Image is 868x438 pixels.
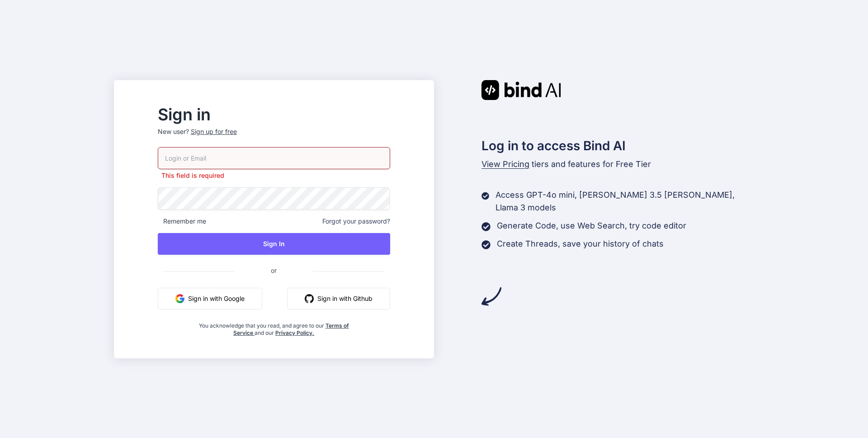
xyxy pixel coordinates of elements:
p: This field is required [158,171,390,180]
h2: Log in to access Bind AI [481,136,755,155]
p: Create Threads, save your history of chats [497,238,664,250]
div: Sign up for free [191,127,237,136]
a: Terms of Service [233,322,349,336]
p: New user? [158,127,390,147]
button: Sign in with Github [287,288,390,309]
input: Login or Email [158,147,390,169]
p: tiers and features for Free Tier [481,158,755,171]
div: You acknowledge that you read, and agree to our and our [196,317,351,337]
img: github [305,294,314,303]
span: Remember me [158,217,206,226]
p: Access GPT-4o mini, [PERSON_NAME] 3.5 [PERSON_NAME], Llama 3 models [495,189,754,214]
button: Sign In [158,233,390,255]
img: arrow [481,286,501,306]
p: Generate Code, use Web Search, try code editor [497,219,686,232]
button: Sign in with Google [158,288,262,309]
span: Forgot your password? [322,217,390,226]
img: google [175,294,184,303]
a: Privacy Policy. [275,329,314,336]
span: or [235,259,313,281]
h2: Sign in [158,107,390,122]
span: View Pricing [481,159,529,169]
img: Bind AI logo [481,80,561,100]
